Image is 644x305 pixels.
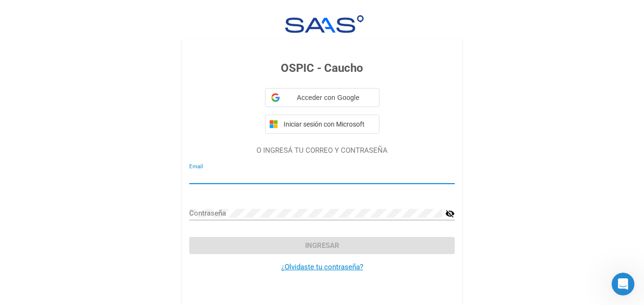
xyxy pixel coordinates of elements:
[282,120,375,128] span: Iniciar sesión con Microsoft
[265,115,379,134] button: Iniciar sesión con Microsoft
[284,93,373,103] span: Acceder con Google
[612,273,634,295] iframe: Intercom live chat
[281,263,363,271] a: ¿Olvidaste tu contraseña?
[189,59,455,77] h3: OSPIC - Caucho
[305,241,339,250] span: Ingresar
[265,88,379,107] div: Acceder con Google
[445,208,455,219] mat-icon: visibility_off
[189,145,455,156] p: O INGRESÁ TU CORREO Y CONTRASEÑA
[189,237,455,254] button: Ingresar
